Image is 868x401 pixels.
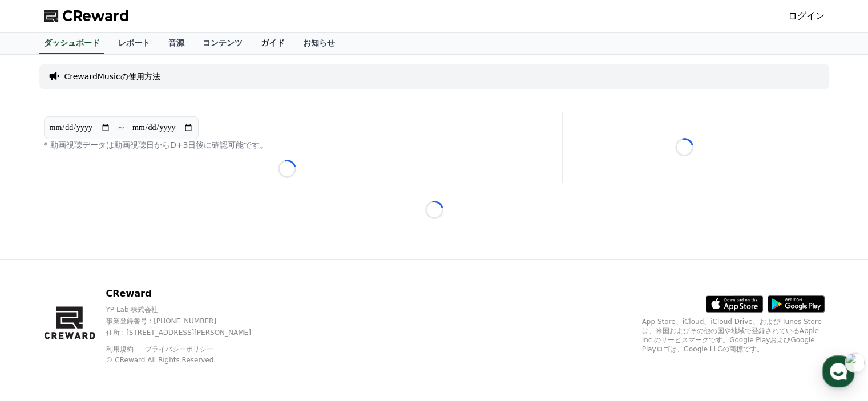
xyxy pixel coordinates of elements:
[169,323,197,333] span: Settings
[252,33,294,54] a: ガイド
[44,7,130,25] a: CReward
[44,139,530,151] p: * 動画視聴データは動画視聴日からD+3日後に確認可能です。
[106,355,271,364] p: © CReward All Rights Reserved.
[294,33,344,54] a: お知らせ
[64,71,160,82] a: CrewardMusicの使用方法
[75,306,147,335] a: Messages
[106,287,271,301] p: CReward
[147,306,219,335] a: Settings
[39,33,104,54] a: ダッシュボード
[788,9,825,23] a: ログイン
[106,305,271,314] p: YP Lab 株式会社
[145,345,213,353] a: プライバシーポリシー
[118,121,125,135] p: ~
[106,345,142,353] a: 利用規約
[3,306,75,335] a: Home
[193,33,252,54] a: コンテンツ
[95,324,128,333] span: Messages
[159,33,193,54] a: 音源
[106,317,271,326] p: 事業登録番号 : [PHONE_NUMBER]
[62,7,130,25] span: CReward
[106,328,271,337] p: 住所 : [STREET_ADDRESS][PERSON_NAME]
[109,33,159,54] a: レポート
[29,323,49,333] span: Home
[642,317,825,354] p: App Store、iCloud、iCloud Drive、およびiTunes Storeは、米国およびその他の国や地域で登録されているApple Inc.のサービスマークです。Google P...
